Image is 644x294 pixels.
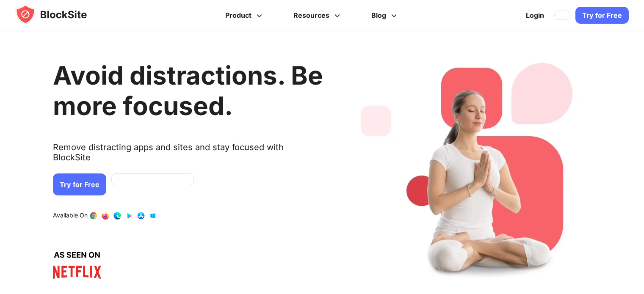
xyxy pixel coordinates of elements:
text: Available On [53,212,88,220]
text: Remove distracting apps and sites and stay focused with BlockSite [53,142,323,169]
h1: Avoid distractions. Be more focused. [53,60,323,121]
img: blocksite-icon.5d769676.svg [15,4,103,25]
a: Login [521,5,549,25]
a: Try for Free [53,173,106,195]
a: Try for Free [575,7,629,24]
